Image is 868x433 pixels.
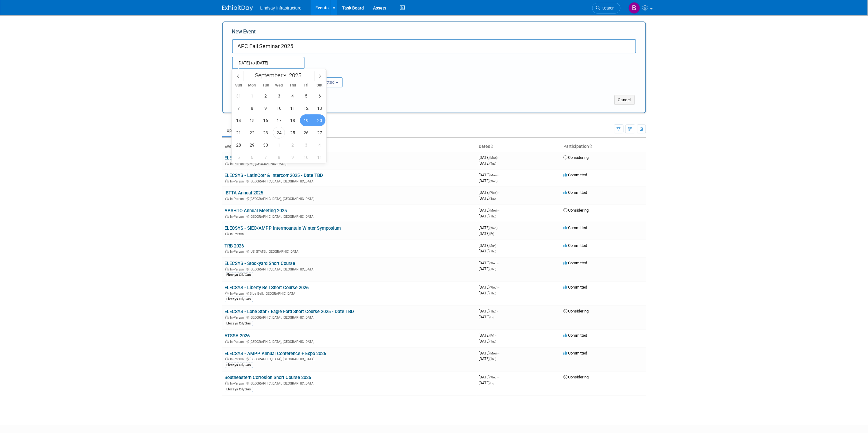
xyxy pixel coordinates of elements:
[499,155,500,160] span: -
[230,267,246,271] span: In-Person
[589,144,592,149] a: Sort by Participation Type
[259,90,271,102] span: September 2, 2025
[259,114,271,126] span: September 16, 2025
[225,362,253,368] div: Elecsys Oil/Gas
[246,139,258,151] span: September 29, 2025
[477,141,561,152] th: Dates
[564,309,589,313] span: Considering
[230,162,246,166] span: In-Person
[499,208,500,213] span: -
[286,90,298,102] span: September 4, 2025
[490,215,496,218] span: (Thu)
[225,321,253,326] div: Elecsys Oil/Gas
[490,232,495,236] span: (Fri)
[225,351,326,356] a: ELECSYS - AMPP Annual Conference + Expo 2026
[225,249,474,254] div: [US_STATE], [GEOGRAPHIC_DATA]
[497,309,498,313] span: -
[479,196,496,201] span: [DATE]
[490,144,493,149] a: Sort by Start Date
[479,381,495,385] span: [DATE]
[222,5,253,11] img: ExhibitDay
[300,127,312,139] span: September 26, 2025
[564,225,587,230] span: Committed
[490,197,496,200] span: (Sat)
[232,57,305,69] input: Start Date - End Date
[225,339,474,344] div: [GEOGRAPHIC_DATA], [GEOGRAPHIC_DATA]
[499,285,500,289] span: -
[479,375,500,379] span: [DATE]
[313,127,325,139] span: September 27, 2025
[232,39,636,53] input: Name of Trade Show / Conference
[225,232,229,235] img: In-Person Event
[479,285,500,289] span: [DATE]
[286,127,298,139] span: September 25, 2025
[564,375,589,379] span: Considering
[286,114,298,126] span: September 18, 2025
[259,139,271,151] span: September 30, 2025
[313,151,325,163] span: October 11, 2025
[230,179,246,183] span: In-Person
[225,316,229,319] img: In-Person Event
[499,261,500,265] span: -
[313,139,325,151] span: October 4, 2025
[479,261,500,265] span: [DATE]
[225,381,474,385] div: [GEOGRAPHIC_DATA], [GEOGRAPHIC_DATA]
[225,250,229,253] img: In-Person Event
[286,139,298,151] span: October 2, 2025
[479,356,496,361] span: [DATE]
[313,83,326,87] span: Sat
[313,114,325,126] span: September 20, 2025
[230,357,246,361] span: In-Person
[273,102,285,114] span: September 10, 2025
[225,196,474,201] div: [GEOGRAPHIC_DATA], [GEOGRAPHIC_DATA]
[490,179,498,183] span: (Wed)
[225,272,253,278] div: Elecsys Oil/Gas
[300,151,312,163] span: October 10, 2025
[232,83,245,87] span: Sun
[490,156,498,159] span: (Mon)
[225,356,474,361] div: [GEOGRAPHIC_DATA], [GEOGRAPHIC_DATA]
[232,114,244,126] span: September 14, 2025
[564,261,587,265] span: Committed
[225,214,474,219] div: [GEOGRAPHIC_DATA], [GEOGRAPHIC_DATA]
[225,285,309,290] a: ELECSYS - Liberty Bell Short Course 2026
[225,178,474,183] div: [GEOGRAPHIC_DATA], [GEOGRAPHIC_DATA]
[490,174,498,177] span: (Mon)
[232,151,244,163] span: October 5, 2025
[564,285,587,289] span: Committed
[272,83,286,87] span: Wed
[225,190,263,196] a: IBTTA Annual 2025
[225,261,295,266] a: ELECSYS - Stockyard Short Course
[564,155,589,160] span: Considering
[230,250,246,254] span: In-Person
[225,243,244,249] a: TRB 2026
[225,155,325,161] a: ELECSYS - AMPP Great Lakes Vendor Show 2025
[490,381,495,385] span: (Fri)
[222,125,258,136] a: Upcoming12
[225,197,229,200] img: In-Person Event
[225,215,229,218] img: In-Person Event
[273,114,285,126] span: September 17, 2025
[225,162,229,165] img: In-Person Event
[222,141,477,152] th: Event
[246,127,258,139] span: September 22, 2025
[225,297,253,302] div: Elecsys Oil/Gas
[225,173,323,178] a: ELECSYS - LatinCorr & Intercorr 2025 - Date TBD
[479,214,496,218] span: [DATE]
[490,250,496,253] span: (Thu)
[490,191,498,194] span: (Wed)
[490,376,498,379] span: (Wed)
[479,266,496,271] span: [DATE]
[300,114,312,126] span: September 19, 2025
[564,190,587,195] span: Committed
[225,208,287,213] a: AASHTO Annual Meeting 2025
[225,291,474,296] div: Blue Bell, [GEOGRAPHIC_DATA]
[232,139,244,151] span: September 28, 2025
[225,292,229,295] img: In-Person Event
[479,315,495,319] span: [DATE]
[479,339,496,343] span: [DATE]
[225,266,474,271] div: [GEOGRAPHIC_DATA], [GEOGRAPHIC_DATA]
[225,357,229,360] img: In-Person Event
[286,83,299,87] span: Thu
[300,90,312,102] span: September 5, 2025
